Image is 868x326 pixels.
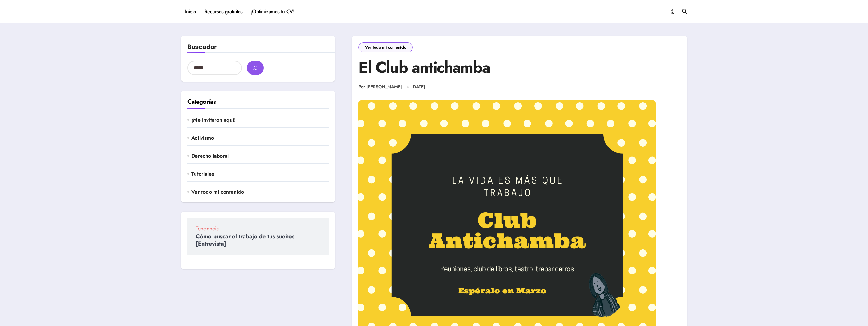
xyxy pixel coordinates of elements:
[247,3,298,20] a: ¡Optimizamos tu CV!
[411,84,425,90] a: [DATE]
[181,3,200,20] a: Inicio
[358,57,681,78] h1: El Club antichamba
[191,189,329,196] a: Ver todo mi contenido
[247,61,264,75] button: buscar
[196,226,320,231] span: Tendencia
[187,43,217,51] label: Buscador
[196,232,294,248] a: Cómo buscar el trabajo de tus sueños [Entrevista]
[191,135,329,141] a: Activismo
[191,116,329,123] a: ¡Me invitaron aquí!
[191,171,329,178] a: Tutoriales
[191,153,329,160] a: Derecho laboral
[358,42,413,52] a: Ver todo mi contenido
[358,84,402,90] a: Por [PERSON_NAME]
[200,3,247,20] a: Recursos gratuitos
[187,97,329,106] h2: Categorías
